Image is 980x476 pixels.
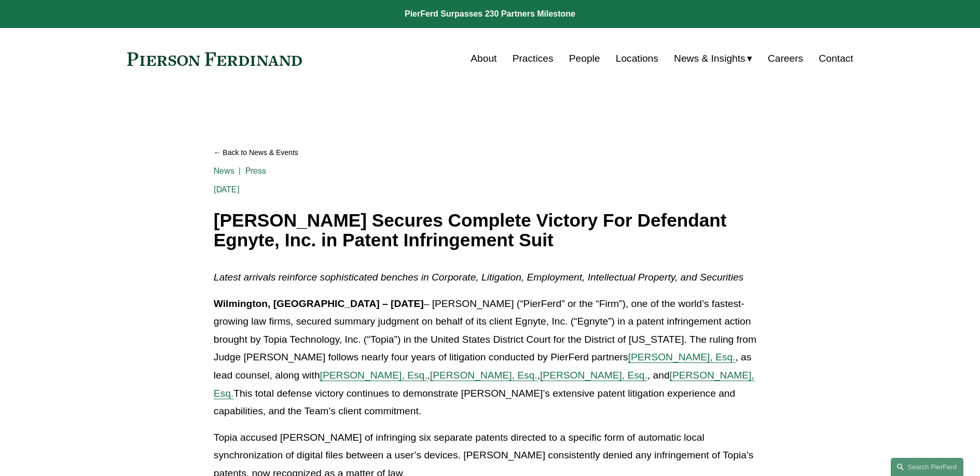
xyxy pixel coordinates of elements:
a: [PERSON_NAME], Esq. [628,352,736,362]
a: folder dropdown [674,49,752,68]
p: – [PERSON_NAME] (“PierFerd” or the “Firm”), one of the world’s fastest-growing law firms, secured... [214,295,766,421]
a: [PERSON_NAME], Esq. [430,370,537,381]
a: [PERSON_NAME], Esq. [214,370,754,399]
a: Contact [819,49,853,68]
a: People [569,49,600,68]
a: About [471,49,496,68]
a: News [214,166,235,176]
a: [PERSON_NAME], Esq. [320,370,427,381]
a: Practices [513,49,554,68]
a: Press [245,166,267,176]
em: Latest arrivals reinforce sophisticated benches in Corporate, Litigation, Employment, Intellectua... [214,272,743,283]
a: Locations [616,49,658,68]
a: Back to News & Events [214,144,766,162]
a: [PERSON_NAME], Esq. [540,370,647,381]
a: Careers [768,49,803,68]
span: [DATE] [214,185,240,194]
h1: [PERSON_NAME] Secures Complete Victory For Defendant Egnyte, Inc. in Patent Infringement Suit [214,211,766,250]
strong: Wilmington, [GEOGRAPHIC_DATA] – [DATE] [214,298,424,309]
span: News & Insights [674,50,746,68]
a: Search this site [891,458,963,476]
